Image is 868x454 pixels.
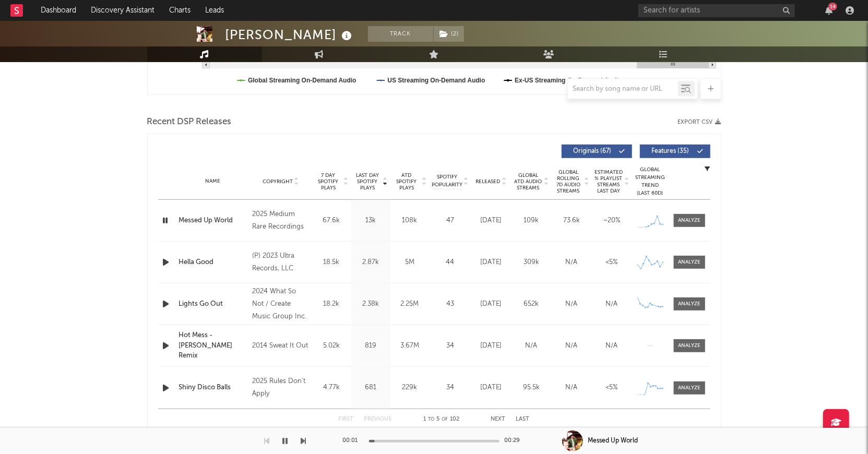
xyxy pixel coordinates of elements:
div: 00:01 [343,435,364,447]
div: 18.2k [315,299,349,309]
span: Originals ( 67 ) [568,148,616,154]
div: [PERSON_NAME] [225,26,355,43]
div: 73.6k [554,216,589,226]
div: 2014 Sweat It Out [252,340,309,352]
div: 681 [354,383,388,393]
div: 00:29 [505,435,526,447]
span: Global Rolling 7D Audio Streams [554,169,583,194]
span: to [428,417,434,422]
input: Search for artists [638,4,795,17]
div: 14 [828,3,837,10]
button: (2) [434,26,464,42]
span: Spotify Popularity [432,173,462,189]
a: Shiny Disco Balls [179,383,247,393]
span: Released [476,178,501,185]
div: 2.25M [393,299,427,309]
div: 18.5k [315,257,349,268]
div: <5% [594,383,629,393]
button: Export CSV [678,119,721,125]
button: Last [516,416,530,422]
div: 229k [393,383,427,393]
div: 44 [432,257,469,268]
div: N/A [594,299,629,309]
div: 109k [514,216,549,226]
div: <5% [594,257,629,268]
button: Track [368,26,433,42]
div: 34 [432,383,469,393]
text: Global Streaming On-Demand Audio [248,77,356,84]
input: Search by song name or URL [568,85,678,93]
button: First [339,416,354,422]
div: N/A [554,257,589,268]
div: N/A [554,299,589,309]
div: 2.38k [354,299,388,309]
div: 652k [514,299,549,309]
button: Features(35) [640,145,710,158]
button: Previous [364,416,392,422]
span: Estimated % Playlist Streams Last Day [594,169,623,194]
button: Next [491,416,506,422]
div: [DATE] [474,383,509,393]
div: 4.77k [315,383,349,393]
div: 1 5 102 [413,413,470,426]
div: 309k [514,257,549,268]
div: 108k [393,216,427,226]
span: Recent DSP Releases [147,116,232,128]
div: [DATE] [474,341,509,351]
div: [DATE] [474,216,509,226]
div: 819 [354,341,388,351]
div: N/A [594,341,629,351]
div: Messed Up World [588,436,638,446]
span: of [442,417,448,422]
text: US Streaming On-Demand Audio [387,77,485,84]
span: Last Day Spotify Plays [354,172,382,191]
span: Copyright [263,178,293,185]
div: [DATE] [474,299,509,309]
button: 14 [825,6,833,15]
text: Ex-US Streaming On-Demand Audio [515,77,622,84]
div: 2024 What So Not / Create Music Group Inc. [252,285,309,323]
a: Hella Good [179,257,247,268]
div: 3.67M [393,341,427,351]
div: (P) 2023 Ultra Records, LLC [252,250,309,275]
span: ( 2 ) [433,26,465,42]
span: 7 Day Spotify Plays [315,172,342,191]
div: 5M [393,257,427,268]
div: 47 [432,216,469,226]
span: ATD Spotify Plays [393,172,421,191]
div: 2025 Medium Rare Recordings [252,208,309,233]
div: 5.02k [315,341,349,351]
div: ~ 20 % [594,216,629,226]
div: N/A [514,341,549,351]
div: 67.6k [315,216,349,226]
a: Hot Mess - [PERSON_NAME] Remix [179,330,247,361]
div: 2025 Rules Don't Apply [252,375,309,400]
div: [DATE] [474,257,509,268]
div: 2.87k [354,257,388,268]
div: N/A [554,383,589,393]
button: Originals(67) [562,145,632,158]
div: N/A [554,341,589,351]
div: 95.5k [514,383,549,393]
span: Features ( 35 ) [647,148,695,154]
a: Lights Go Out [179,299,247,309]
div: 43 [432,299,469,309]
div: 34 [432,341,469,351]
a: Messed Up World [179,216,247,226]
span: Global ATD Audio Streams [514,172,543,191]
div: Global Streaming Trend (Last 60D) [635,166,666,197]
div: Name [179,177,247,185]
div: 13k [354,216,388,226]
